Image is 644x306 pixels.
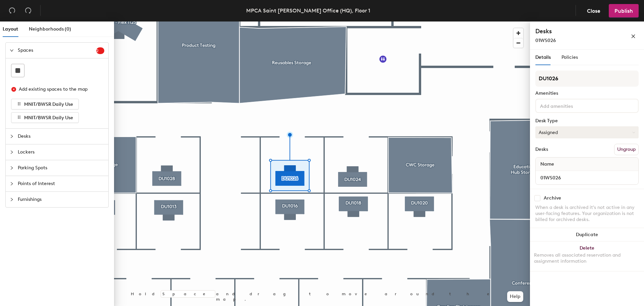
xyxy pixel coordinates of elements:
button: Close [581,4,606,17]
span: Lockers [18,144,104,160]
h4: Desks [535,27,609,36]
button: Redo (⌘ + ⇧ + Z) [21,4,35,17]
div: Desks [535,147,548,152]
div: Amenities [535,91,639,96]
span: 2 [96,48,104,53]
span: Points of Interest [18,176,104,191]
button: MNIT/BWSR Daily Use [11,99,79,110]
span: expanded [10,48,14,52]
span: Neighborhoods (0) [29,26,71,32]
input: Unnamed desk [537,173,637,182]
span: Spaces [18,43,96,58]
span: Furnishings [18,192,104,207]
span: MNIT/BWSR Daily Use [24,101,73,107]
button: Help [507,291,523,302]
div: Archive [544,195,561,201]
span: collapsed [10,198,14,202]
span: Publish [614,8,633,14]
button: Assigned [535,126,639,138]
button: Ungroup [614,144,639,155]
span: close [631,34,636,39]
span: collapsed [10,166,14,170]
div: Add existing spaces to the map [19,86,99,93]
div: Removes all associated reservation and assignment information [534,252,640,264]
button: Undo (⌘ + Z) [5,4,19,17]
span: MNIT/BWSR Daily Use [24,115,73,121]
span: collapsed [10,150,14,154]
div: MPCA Saint [PERSON_NAME] Office (HQ), Floor 1 [246,6,370,15]
div: Desk Type [535,118,639,124]
button: MNIT/BWSR Daily Use [11,112,79,123]
button: DeleteRemoves all associated reservation and assignment information [530,242,644,271]
span: Close [587,8,600,14]
span: Policies [561,54,578,60]
span: Details [535,54,551,60]
div: When a desk is archived it's not active in any user-facing features. Your organization is not bil... [535,205,639,223]
span: Parking Spots [18,160,104,176]
span: 01WS026 [535,38,556,43]
span: collapsed [10,182,14,186]
span: close-circle [11,87,16,92]
input: Add amenities [539,101,599,110]
span: Desks [18,129,104,144]
span: Layout [3,26,18,32]
span: undo [9,7,15,14]
sup: 2 [96,47,104,54]
button: Publish [609,4,639,17]
button: Duplicate [530,228,644,242]
span: Name [537,158,557,170]
span: collapsed [10,134,14,138]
